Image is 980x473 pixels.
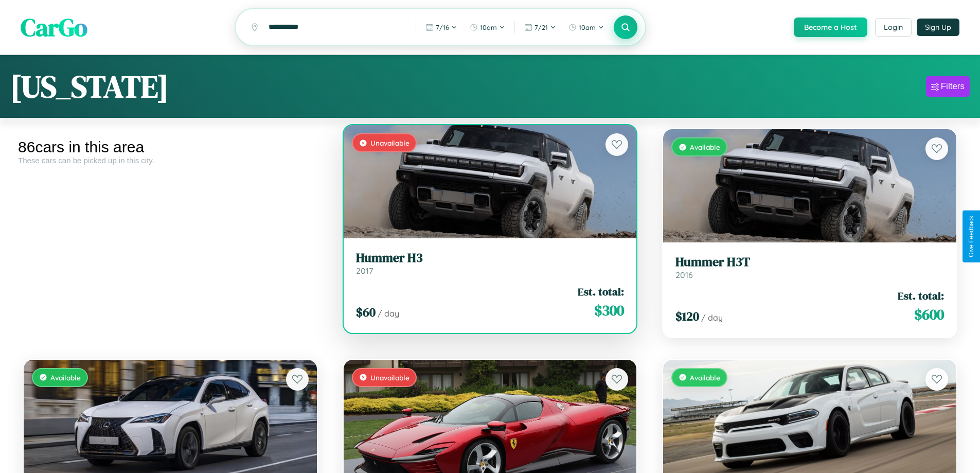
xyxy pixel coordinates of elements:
[968,216,975,257] div: Give Feedback
[917,19,959,36] button: Sign Up
[18,156,323,165] div: These cars can be picked up in this city.
[941,81,965,92] div: Filters
[534,23,548,31] span: 7 / 21
[10,65,169,108] h1: [US_STATE]
[675,308,699,325] span: $ 120
[690,143,720,151] span: Available
[914,304,944,325] span: $ 600
[578,284,624,299] span: Est. total:
[675,255,944,280] a: Hummer H3T2016
[675,270,693,280] span: 2016
[875,18,912,37] button: Login
[436,23,449,31] span: 7 / 16
[378,308,399,319] span: / day
[594,300,624,321] span: $ 300
[370,373,409,382] span: Unavailable
[18,138,323,156] div: 86 cars in this area
[579,23,596,31] span: 10am
[675,255,944,270] h3: Hummer H3T
[690,373,720,382] span: Available
[21,10,87,44] span: CarGo
[701,312,723,323] span: / day
[480,23,497,31] span: 10am
[420,19,462,36] button: 7/16
[465,19,510,36] button: 10am
[356,251,625,266] h3: Hummer H3
[926,76,970,97] button: Filters
[356,266,373,276] span: 2017
[519,19,561,36] button: 7/21
[370,138,409,147] span: Unavailable
[794,17,867,37] button: Become a Host
[563,19,609,36] button: 10am
[356,251,625,276] a: Hummer H32017
[356,304,376,321] span: $ 60
[898,288,944,303] span: Est. total:
[50,373,81,382] span: Available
